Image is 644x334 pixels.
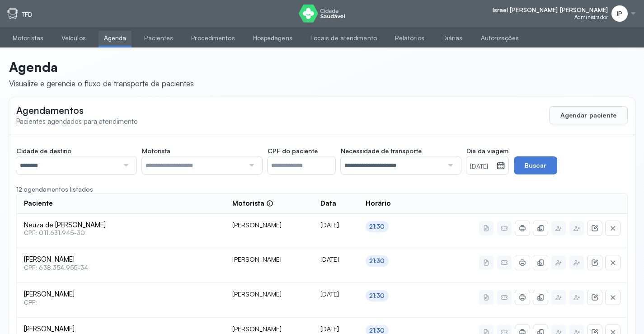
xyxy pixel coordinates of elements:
p: TFD [22,11,33,19]
span: Horário [366,199,391,208]
span: Necessidade de transporte [341,147,422,155]
div: [DATE] [320,290,352,298]
span: Dia da viagem [466,147,508,155]
a: Motoristas [7,31,49,46]
span: CPF: 011.631.945-30 [24,229,218,237]
span: Israel [PERSON_NAME] [PERSON_NAME] [493,6,608,14]
div: Motorista [232,199,273,208]
div: Visualize e gerencie o fluxo de transporte de pacientes [9,79,194,88]
div: [DATE] [320,325,352,333]
span: [PERSON_NAME] [24,255,218,264]
small: [DATE] [470,162,493,171]
img: logo do Cidade Saudável [299,5,345,23]
span: CPF: 638.354.955-34 [24,264,218,272]
a: Agenda [99,31,132,46]
span: Agendamentos [16,104,84,116]
span: Administrador [574,14,608,20]
div: [PERSON_NAME] [232,325,306,333]
a: Hospedagens [248,31,298,46]
a: Autorizações [475,31,524,46]
div: 21:30 [369,292,385,300]
span: Paciente [24,199,53,208]
div: 21:30 [369,223,385,231]
button: Agendar paciente [549,106,628,124]
span: Pacientes agendados para atendimento [16,117,138,126]
a: Procedimentos [186,31,240,46]
span: Motorista [142,147,170,155]
div: 12 agendamentos listados [16,185,628,193]
span: CPF do paciente [268,147,318,155]
a: Relatórios [390,31,430,46]
div: [PERSON_NAME] [232,255,306,263]
div: [DATE] [320,255,352,263]
span: CPF: [24,299,218,306]
p: Agenda [9,59,194,75]
a: Veículos [56,31,91,46]
div: [PERSON_NAME] [232,221,306,229]
span: Data [320,199,336,208]
span: [PERSON_NAME] [24,290,218,299]
span: IP [617,10,622,18]
button: Buscar [514,156,557,174]
a: Locais de atendimento [305,31,382,46]
img: tfd.svg [7,8,18,19]
div: [PERSON_NAME] [232,290,306,298]
span: Cidade de destino [16,147,71,155]
a: Diárias [437,31,468,46]
a: Pacientes [139,31,179,46]
div: 21:30 [369,257,385,265]
div: [DATE] [320,221,352,229]
span: [PERSON_NAME] [24,325,218,334]
span: Neuza de [PERSON_NAME] [24,221,218,230]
